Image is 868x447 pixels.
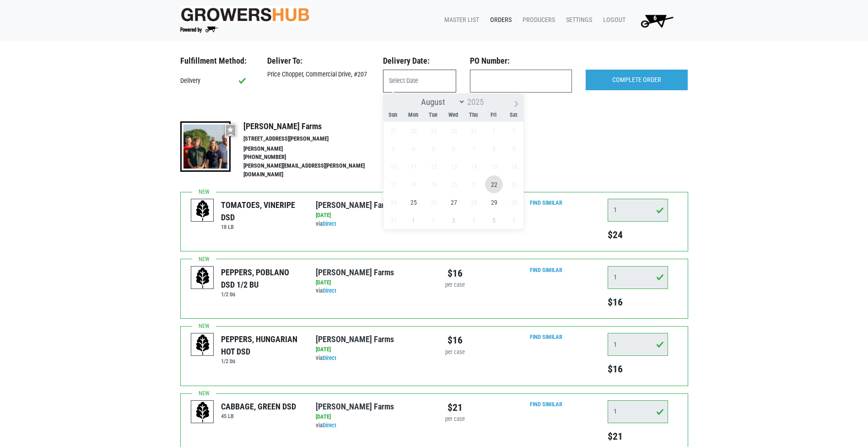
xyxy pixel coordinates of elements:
div: via [316,354,427,363]
input: Qty [608,333,668,356]
span: 6 [653,14,657,22]
a: Direct [323,220,336,227]
div: via [316,220,427,229]
span: August 20, 2025 [445,175,463,193]
div: per case [441,281,469,289]
h5: $16 [608,363,668,375]
span: September 3, 2025 [445,211,463,229]
a: Orders [483,11,515,29]
span: July 30, 2025 [445,122,463,140]
span: July 28, 2025 [404,122,422,140]
span: August 31, 2025 [384,211,402,229]
span: August 12, 2025 [425,158,442,175]
span: August 8, 2025 [485,140,503,158]
span: August 21, 2025 [465,175,483,193]
span: August 23, 2025 [505,175,523,193]
span: Sat [504,112,524,118]
li: [PHONE_NUMBER] [243,153,384,162]
h6: 45 LB [221,413,296,420]
span: September 1, 2025 [404,211,422,229]
span: August 4, 2025 [404,140,422,158]
a: Logout [596,11,629,29]
div: CABBAGE, GREEN DSD [221,400,296,413]
img: Powered by Big Wheelbarrow [180,27,218,33]
a: [PERSON_NAME] Farms [316,402,394,411]
h4: [PERSON_NAME] Farms [243,121,384,131]
h3: Delivery Date: [383,56,456,66]
span: August 10, 2025 [384,158,402,175]
div: via [316,421,427,430]
span: August 6, 2025 [445,140,463,158]
h3: PO Number: [470,56,572,66]
img: placeholder-variety-43d6402dacf2d531de610a020419775a.svg [191,333,214,356]
span: Thu [464,112,484,118]
span: August 3, 2025 [384,140,402,158]
span: Tue [423,112,443,118]
span: Wed [443,112,464,118]
img: Cart [636,11,677,30]
span: August 11, 2025 [404,158,422,175]
span: August 22, 2025 [485,175,503,193]
span: August 18, 2025 [404,175,422,193]
img: placeholder-variety-43d6402dacf2d531de610a020419775a.svg [191,401,214,424]
span: Mon [403,112,423,118]
div: [DATE] [316,345,427,354]
li: [PERSON_NAME] [243,145,384,153]
span: July 29, 2025 [425,122,442,140]
a: 6 [629,11,681,30]
span: August 30, 2025 [505,193,523,211]
a: Settings [559,11,596,29]
a: Direct [323,287,336,294]
img: thumbnail-8a08f3346781c529aa742b86dead986c.jpg [180,121,231,172]
span: August 16, 2025 [505,158,523,175]
input: Select Date [383,70,456,93]
span: August 14, 2025 [465,158,483,175]
span: August 19, 2025 [425,175,442,193]
span: August 25, 2025 [404,193,422,211]
span: August 24, 2025 [384,193,402,211]
li: [PERSON_NAME][EMAIL_ADDRESS][PERSON_NAME][DOMAIN_NAME] [243,162,384,179]
span: August 1, 2025 [485,122,503,140]
span: August 5, 2025 [425,140,442,158]
h6: 1/2 bu [221,291,302,298]
span: September 5, 2025 [485,211,503,229]
span: August 13, 2025 [445,158,463,175]
span: August 9, 2025 [505,140,523,158]
span: Fri [484,112,504,118]
h6: 18 LB [221,223,302,230]
input: Qty [608,266,668,289]
span: August 27, 2025 [445,193,463,211]
h3: Fulfillment Method: [180,56,253,66]
a: Master List [437,11,483,29]
span: August 15, 2025 [485,158,503,175]
span: September 4, 2025 [465,211,483,229]
span: July 27, 2025 [384,122,402,140]
span: August 7, 2025 [465,140,483,158]
div: [DATE] [316,413,427,421]
input: Qty [608,199,668,222]
div: $21 [441,400,469,415]
div: $16 [441,333,469,348]
span: July 31, 2025 [465,122,483,140]
a: [PERSON_NAME] Farms [316,334,394,344]
span: August 28, 2025 [465,193,483,211]
input: COMPLETE ORDER [586,70,688,91]
a: Producers [515,11,559,29]
input: Qty [608,400,668,423]
a: Find Similar [530,401,562,408]
div: $16 [441,266,469,281]
div: [DATE] [316,278,427,287]
div: PEPPERS, POBLANO DSD 1/2 BU [221,266,302,291]
div: per case [441,415,469,424]
span: August 2, 2025 [505,122,523,140]
h6: 1/2 bu [221,358,302,365]
img: placeholder-variety-43d6402dacf2d531de610a020419775a.svg [191,267,214,289]
h5: $21 [608,431,668,442]
span: August 17, 2025 [384,175,402,193]
span: September 6, 2025 [505,211,523,229]
div: via [316,287,427,295]
a: Direct [323,354,336,361]
div: TOMATOES, VINERIPE DSD [221,199,302,223]
a: Find Similar [530,199,562,206]
h5: $16 [608,296,668,308]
